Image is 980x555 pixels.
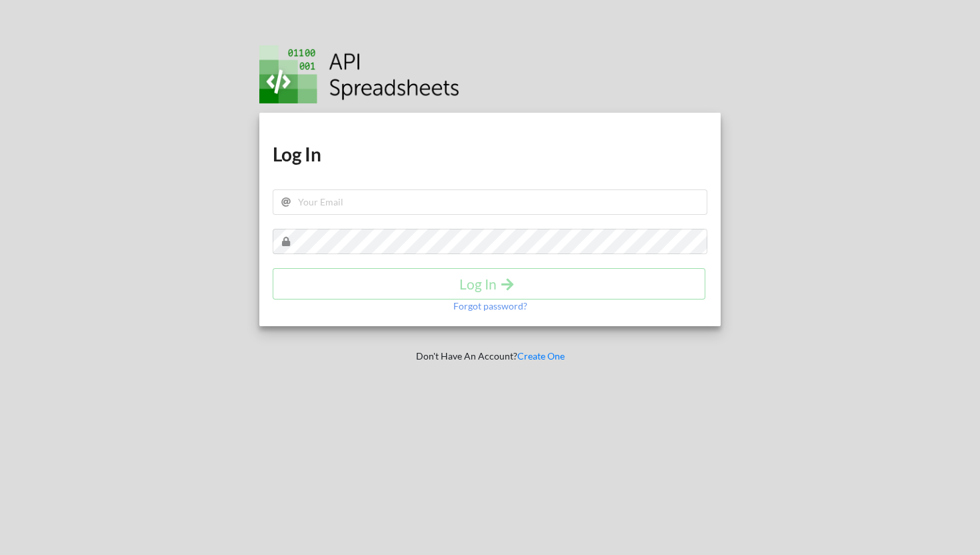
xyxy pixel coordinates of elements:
[250,350,730,363] p: Don't Have An Account?
[517,350,565,362] a: Create One
[453,300,527,313] p: Forgot password?
[259,45,459,103] img: Logo.png
[273,142,707,166] h1: Log In
[273,189,707,215] input: Your Email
